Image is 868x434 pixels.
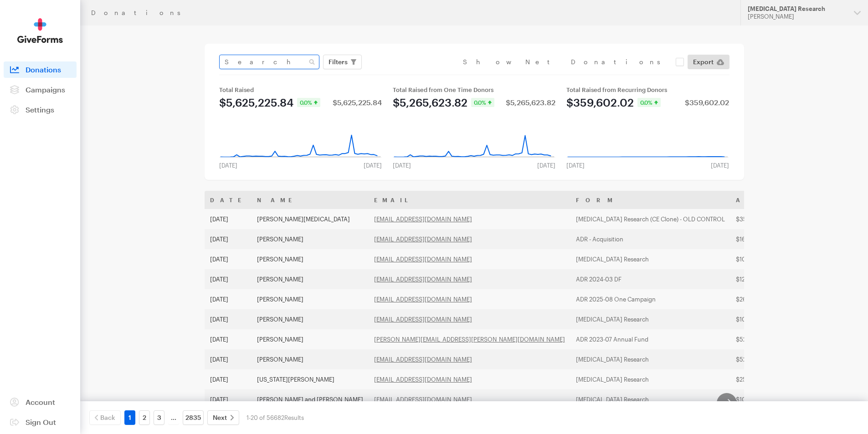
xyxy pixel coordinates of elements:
[570,329,730,349] td: ADR 2023-07 Annual Fund
[207,410,239,425] a: Next
[374,376,472,383] a: [EMAIL_ADDRESS][DOMAIN_NAME]
[748,5,847,13] div: [MEDICAL_DATA] Research
[374,356,472,363] a: [EMAIL_ADDRESS][DOMAIN_NAME]
[369,191,570,209] th: Email
[532,162,561,169] div: [DATE]
[329,56,348,67] span: Filters
[730,191,804,209] th: Amount
[570,349,730,369] td: [MEDICAL_DATA] Research
[205,289,252,309] td: [DATE]
[323,55,362,69] button: Filters
[4,102,77,118] a: Settings
[566,86,729,93] div: Total Raised from Recurring Donors
[205,269,252,289] td: [DATE]
[374,235,472,243] a: [EMAIL_ADDRESS][DOMAIN_NAME]
[393,86,555,93] div: Total Raised from One Time Donors
[730,289,804,309] td: $26.58
[730,309,804,329] td: $10.82
[205,191,252,209] th: Date
[374,296,472,303] a: [EMAIL_ADDRESS][DOMAIN_NAME]
[4,61,77,78] a: Donations
[570,289,730,309] td: ADR 2025-08 One Campaign
[358,162,387,169] div: [DATE]
[214,162,243,169] div: [DATE]
[297,98,320,107] div: 0.0%
[374,316,472,323] a: [EMAIL_ADDRESS][DOMAIN_NAME]
[252,229,369,249] td: [PERSON_NAME]
[154,410,164,425] a: 3
[252,249,369,269] td: [PERSON_NAME]
[139,410,150,425] a: 2
[730,269,804,289] td: $12.92
[637,98,661,107] div: 0.0%
[693,56,714,67] span: Export
[247,410,304,425] div: 1-20 of 56682
[252,329,369,349] td: [PERSON_NAME]
[26,418,56,426] span: Sign Out
[205,229,252,249] td: [DATE]
[252,389,369,409] td: [PERSON_NAME] and [PERSON_NAME]
[219,55,319,69] input: Search Name & Email
[506,99,555,106] div: $5,265,623.82
[570,191,730,209] th: Form
[748,13,847,20] div: [PERSON_NAME]
[205,309,252,329] td: [DATE]
[205,389,252,409] td: [DATE]
[570,369,730,389] td: [MEDICAL_DATA] Research
[17,18,63,43] img: GiveForms
[252,289,369,309] td: [PERSON_NAME]
[284,414,304,421] span: Results
[4,394,77,410] a: Account
[205,209,252,229] td: [DATE]
[252,209,369,229] td: [PERSON_NAME][MEDICAL_DATA]
[730,349,804,369] td: $52.84
[213,412,227,423] span: Next
[730,249,804,269] td: $100.00
[205,369,252,389] td: [DATE]
[393,97,467,108] div: $5,265,623.82
[688,55,729,69] a: Export
[730,389,804,409] td: $100.00
[26,65,61,74] span: Donations
[252,191,369,209] th: Name
[252,349,369,369] td: [PERSON_NAME]
[730,329,804,349] td: $52.84
[374,255,472,263] a: [EMAIL_ADDRESS][DOMAIN_NAME]
[4,82,77,98] a: Campaigns
[730,209,804,229] td: $35.00
[252,269,369,289] td: [PERSON_NAME]
[685,99,729,106] div: $359,602.02
[205,329,252,349] td: [DATE]
[26,85,65,94] span: Campaigns
[570,309,730,329] td: [MEDICAL_DATA] Research
[387,162,416,169] div: [DATE]
[570,269,730,289] td: ADR 2024-03 DF
[205,249,252,269] td: [DATE]
[333,99,382,106] div: $5,625,225.84
[219,97,293,108] div: $5,625,225.84
[561,162,590,169] div: [DATE]
[374,276,472,283] a: [EMAIL_ADDRESS][DOMAIN_NAME]
[705,162,734,169] div: [DATE]
[471,98,494,107] div: 0.0%
[730,369,804,389] td: $25.00
[570,229,730,249] td: ADR - Acquisition
[252,309,369,329] td: [PERSON_NAME]
[219,86,382,93] div: Total Raised
[374,396,472,403] a: [EMAIL_ADDRESS][DOMAIN_NAME]
[4,414,77,430] a: Sign Out
[205,349,252,369] td: [DATE]
[570,209,730,229] td: [MEDICAL_DATA] Research (CE Clone) - OLD CONTROL
[374,215,472,223] a: [EMAIL_ADDRESS][DOMAIN_NAME]
[570,389,730,409] td: [MEDICAL_DATA] Research
[26,398,55,406] span: Account
[374,336,565,343] a: [PERSON_NAME][EMAIL_ADDRESS][PERSON_NAME][DOMAIN_NAME]
[566,97,634,108] div: $359,602.02
[252,369,369,389] td: [US_STATE][PERSON_NAME]
[183,410,204,425] a: 2835
[570,249,730,269] td: [MEDICAL_DATA] Research
[26,105,54,114] span: Settings
[730,229,804,249] td: $16.07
